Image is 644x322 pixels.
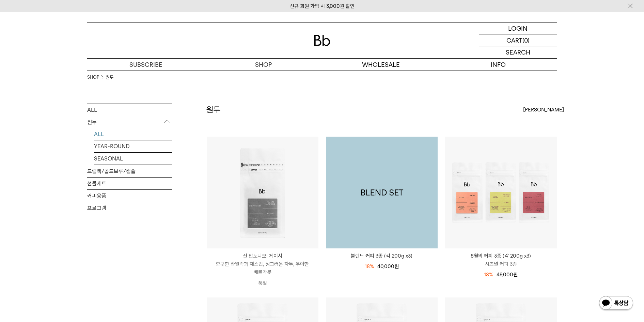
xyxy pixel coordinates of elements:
[314,35,330,46] img: 로고
[479,22,557,34] a: LOGIN
[522,34,530,46] p: (0)
[87,59,205,71] a: SUBSCRIBE
[326,252,438,260] a: 블렌드 커피 3종 (각 200g x3)
[94,140,172,152] a: YEAR-ROUND
[94,153,172,165] a: SEASONAL
[479,34,557,46] a: CART (0)
[322,59,440,71] p: WHOLESALE
[326,137,438,248] a: 블렌드 커피 3종 (각 200g x3)
[87,190,172,202] a: 커피용품
[207,260,318,276] p: 향긋한 라일락과 재스민, 싱그러운 자두, 우아한 베르가못
[87,74,99,81] a: SHOP
[106,74,113,81] a: 원두
[513,272,518,278] span: 원
[506,46,530,58] p: SEARCH
[207,276,318,290] p: 품절
[326,137,438,248] img: 1000001179_add2_053.png
[87,116,172,128] p: 원두
[445,252,557,268] a: 8월의 커피 3종 (각 200g x3) 시즈널 커피 3종
[206,104,221,116] h2: 원두
[506,34,522,46] p: CART
[207,252,318,276] a: 산 안토니오: 게이샤 향긋한 라일락과 재스민, 싱그러운 자두, 우아한 베르가못
[87,202,172,214] a: 프로그램
[365,262,374,271] div: 18%
[87,165,172,177] a: 드립백/콜드브루/캡슐
[94,128,172,140] a: ALL
[394,263,399,270] span: 원
[445,137,557,248] img: 8월의 커피 3종 (각 200g x3)
[484,271,493,279] div: 18%
[87,178,172,189] a: 선물세트
[445,260,557,268] p: 시즈널 커피 3종
[377,263,399,270] span: 40,000
[207,137,318,248] img: 산 안토니오: 게이샤
[508,22,528,34] p: LOGIN
[290,3,355,9] a: 신규 회원 가입 시 3,000원 할인
[207,252,318,260] p: 산 안토니오: 게이샤
[497,272,518,278] span: 49,000
[523,106,564,114] span: [PERSON_NAME]
[87,104,172,116] a: ALL
[598,295,634,312] img: 카카오톡 채널 1:1 채팅 버튼
[440,59,557,71] p: INFO
[205,59,322,71] a: SHOP
[445,252,557,260] p: 8월의 커피 3종 (각 200g x3)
